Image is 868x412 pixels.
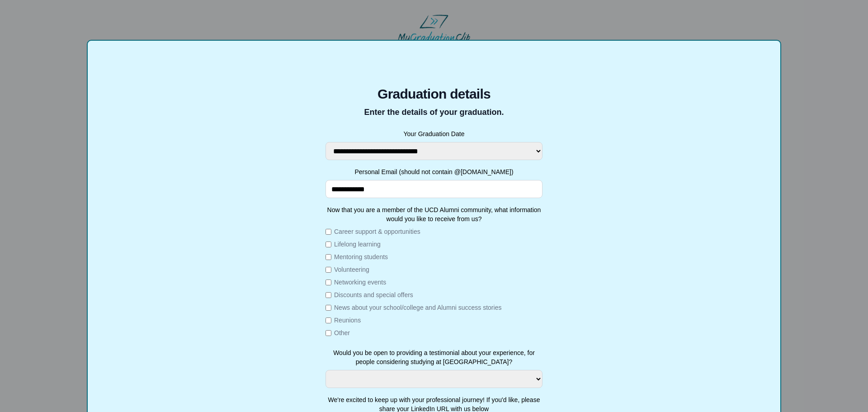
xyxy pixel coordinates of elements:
[334,265,369,274] label: Volunteering
[334,290,413,299] label: Discounts and special offers
[334,227,420,236] label: Career support & opportunities
[325,348,542,366] label: Would you be open to providing a testimonial about your experience, for people considering studyi...
[334,240,381,249] label: Lifelong learning
[334,303,501,312] label: News about your school/college and Alumni success stories
[334,328,350,337] label: Other
[325,205,542,223] label: Now that you are a member of the UCD Alumni community, what information would you like to receive...
[325,86,542,102] span: Graduation details
[334,278,386,287] label: Networking events
[334,252,388,261] label: Mentoring students
[325,106,542,118] p: Enter the details of your graduation.
[325,167,542,176] label: Personal Email (should not contain @[DOMAIN_NAME])
[334,316,361,325] label: Reunions
[325,129,542,138] label: Your Graduation Date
